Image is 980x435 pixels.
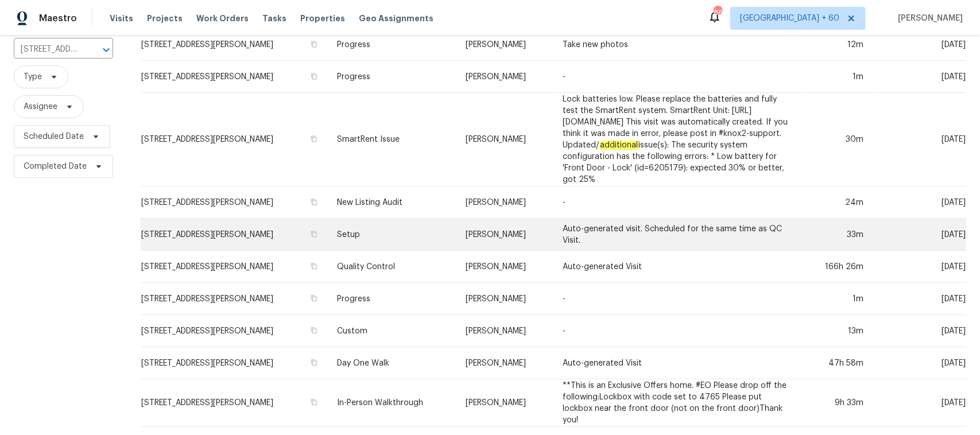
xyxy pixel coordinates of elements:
[873,347,966,379] td: [DATE]
[457,29,554,61] td: [PERSON_NAME]
[801,315,873,347] td: 13m
[328,315,457,347] td: Custom
[141,93,328,187] td: [STREET_ADDRESS][PERSON_NAME]
[328,29,457,61] td: Progress
[457,283,554,315] td: [PERSON_NAME]
[141,283,328,315] td: [STREET_ADDRESS][PERSON_NAME]
[873,61,966,93] td: [DATE]
[141,61,328,93] td: [STREET_ADDRESS][PERSON_NAME]
[873,379,966,427] td: [DATE]
[554,219,801,251] td: Auto-generated visit. Scheduled for the same time as QC Visit.
[457,379,554,427] td: [PERSON_NAME]
[309,261,319,271] button: Copy Address
[873,315,966,347] td: [DATE]
[24,101,57,112] span: Assignee
[554,315,801,347] td: -
[328,219,457,251] td: Setup
[801,379,873,427] td: 9h 33m
[309,197,319,207] button: Copy Address
[457,93,554,187] td: [PERSON_NAME]
[328,347,457,379] td: Day One Walk
[196,13,249,24] span: Work Orders
[359,13,433,24] span: Geo Assignments
[328,251,457,283] td: Quality Control
[457,61,554,93] td: [PERSON_NAME]
[554,61,801,93] td: -
[554,93,801,187] td: Lock batteries low. Please replace the batteries and fully test the SmartRent system. SmartRent U...
[801,61,873,93] td: 1m
[873,29,966,61] td: [DATE]
[309,325,319,336] button: Copy Address
[328,187,457,219] td: New Listing Audit
[141,379,328,427] td: [STREET_ADDRESS][PERSON_NAME]
[24,131,84,142] span: Scheduled Date
[262,14,286,22] span: Tasks
[141,219,328,251] td: [STREET_ADDRESS][PERSON_NAME]
[554,379,801,427] td: **This is an Exclusive Offers home. #EO Please drop off the following:Lockbox with code set to 47...
[309,39,319,49] button: Copy Address
[300,13,345,24] span: Properties
[24,161,87,172] span: Completed Date
[309,397,319,407] button: Copy Address
[554,347,801,379] td: Auto-generated Visit
[554,29,801,61] td: Take new photos
[801,283,873,315] td: 1m
[554,187,801,219] td: -
[110,13,133,24] span: Visits
[309,71,319,81] button: Copy Address
[328,61,457,93] td: Progress
[457,347,554,379] td: [PERSON_NAME]
[873,219,966,251] td: [DATE]
[457,251,554,283] td: [PERSON_NAME]
[873,283,966,315] td: [DATE]
[309,134,319,144] button: Copy Address
[14,41,81,59] input: Search for an address...
[328,93,457,187] td: SmartRent Issue
[309,358,319,368] button: Copy Address
[801,29,873,61] td: 12m
[328,379,457,427] td: In-Person Walkthrough
[801,187,873,219] td: 24m
[801,347,873,379] td: 47h 58m
[893,13,963,24] span: [PERSON_NAME]
[141,187,328,219] td: [STREET_ADDRESS][PERSON_NAME]
[39,13,77,24] span: Maestro
[801,251,873,283] td: 166h 26m
[24,71,42,83] span: Type
[98,42,114,58] button: Open
[457,219,554,251] td: [PERSON_NAME]
[141,251,328,283] td: [STREET_ADDRESS][PERSON_NAME]
[600,141,639,150] em: additional
[141,315,328,347] td: [STREET_ADDRESS][PERSON_NAME]
[740,13,839,24] span: [GEOGRAPHIC_DATA] + 60
[457,315,554,347] td: [PERSON_NAME]
[873,187,966,219] td: [DATE]
[873,251,966,283] td: [DATE]
[801,219,873,251] td: 33m
[328,283,457,315] td: Progress
[147,13,183,24] span: Projects
[141,347,328,379] td: [STREET_ADDRESS][PERSON_NAME]
[457,187,554,219] td: [PERSON_NAME]
[554,283,801,315] td: -
[141,29,328,61] td: [STREET_ADDRESS][PERSON_NAME]
[873,93,966,187] td: [DATE]
[554,251,801,283] td: Auto-generated Visit
[309,229,319,239] button: Copy Address
[309,293,319,304] button: Copy Address
[714,7,722,18] div: 863
[801,93,873,187] td: 30m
